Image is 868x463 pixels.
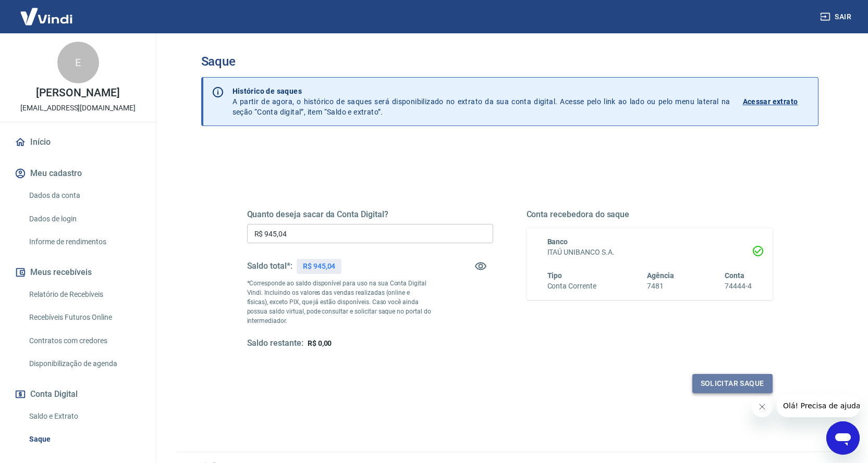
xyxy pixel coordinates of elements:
[547,271,563,280] span: Tipo
[692,374,773,393] button: Solicitar saque
[29,17,51,25] div: v 4.0.25
[17,17,25,25] img: logo_orange.svg
[826,421,860,455] iframe: Botão para abrir a janela de mensagens
[818,7,855,27] button: Sair
[25,208,143,230] a: Dados de login
[110,60,118,69] img: tab_keywords_by_traffic_grey.svg
[647,271,674,280] span: Agência
[13,1,80,32] img: Vindi
[233,86,730,96] p: Histórico de saques
[43,60,52,69] img: tab_domain_overview_orange.svg
[25,330,143,352] a: Contratos com credores
[777,394,860,417] iframe: Mensagem da empresa
[743,96,798,107] p: Acessar extrato
[55,61,80,68] div: Domínio
[247,279,432,326] p: *Corresponde ao saldo disponível para uso na sua Conta Digital Vindi. Incluindo os valores das ve...
[743,86,810,117] a: Acessar extrato
[6,7,88,16] span: Olá! Precisa de ajuda?
[201,54,818,69] h3: Saque
[308,339,332,347] span: R$ 0,00
[547,281,596,292] h6: Conta Corrente
[547,247,752,258] h6: ITAÚ UNIBANCO S.A.
[25,307,143,328] a: Recebíveis Futuros Online
[233,86,730,117] p: A partir de agora, o histórico de saques será disponibilizado no extrato da sua conta digital. Ac...
[27,27,149,35] div: [PERSON_NAME]: [DOMAIN_NAME]
[303,261,336,272] p: R$ 945,04
[20,103,136,114] p: [EMAIL_ADDRESS][DOMAIN_NAME]
[13,162,143,185] button: Meu cadastro
[13,383,143,406] button: Conta Digital
[547,237,568,246] span: Banco
[57,42,99,83] div: E
[25,406,143,427] a: Saldo e Extrato
[752,396,773,417] iframe: Fechar mensagem
[247,338,303,349] h5: Saldo restante:
[25,353,143,374] a: Disponibilização de agenda
[247,209,493,220] h5: Quanto deseja sacar da Conta Digital?
[36,87,119,98] p: [PERSON_NAME]
[25,185,143,206] a: Dados da conta
[13,261,143,284] button: Meus recebíveis
[25,429,143,450] a: Saque
[121,61,167,68] div: Palavras-chave
[527,209,773,220] h5: Conta recebedora do saque
[13,131,143,154] a: Início
[247,261,292,271] h5: Saldo total*:
[725,281,752,292] h6: 74444-4
[17,27,25,35] img: website_grey.svg
[647,281,674,292] h6: 7481
[25,231,143,253] a: Informe de rendimentos
[725,271,744,280] span: Conta
[25,284,143,305] a: Relatório de Recebíveis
